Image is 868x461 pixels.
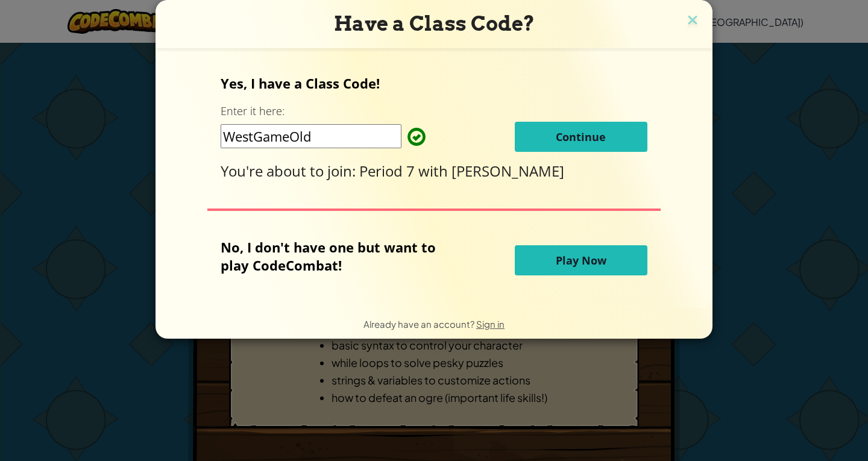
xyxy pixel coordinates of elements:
[359,161,418,181] span: Period 7
[451,161,564,181] span: [PERSON_NAME]
[221,161,359,181] span: You're about to join:
[363,318,476,330] span: Already have an account?
[418,161,451,181] span: with
[685,12,700,30] img: close icon
[334,11,535,36] span: Have a Class Code?
[515,245,647,275] button: Play Now
[221,74,647,92] p: Yes, I have a Class Code!
[556,253,606,268] span: Play Now
[515,122,647,152] button: Continue
[476,318,505,330] a: Sign in
[221,104,285,119] label: Enter it here:
[556,130,606,144] span: Continue
[221,238,454,274] p: No, I don't have one but want to play CodeCombat!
